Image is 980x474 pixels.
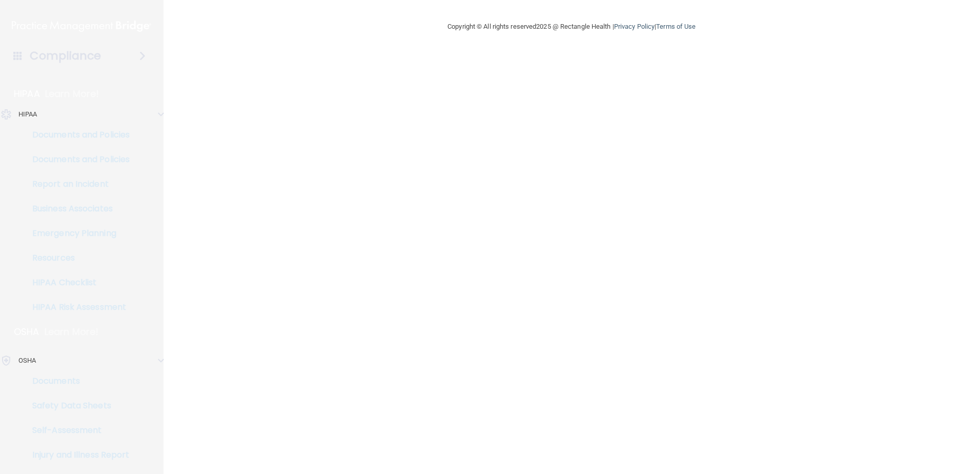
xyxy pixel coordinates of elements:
p: Learn More! [45,88,99,100]
p: Documents and Policies [7,130,147,140]
p: Emergency Planning [7,228,147,239]
div: Copyright © All rights reserved 2025 @ Rectangle Health | | [384,10,759,43]
p: Documents and Policies [7,154,147,165]
p: HIPAA [14,88,40,100]
p: HIPAA [18,108,37,121]
a: Privacy Policy [614,23,655,30]
p: HIPAA Risk Assessment [7,302,147,312]
img: PMB logo [12,16,151,36]
p: Self-Assessment [7,425,147,436]
p: Learn More! [45,326,99,338]
p: HIPAA Checklist [7,278,147,288]
a: Terms of Use [656,23,696,30]
p: Resources [7,253,147,263]
p: Safety Data Sheets [7,401,147,411]
p: Report an Incident [7,179,147,189]
p: Business Associates [7,204,147,214]
p: OSHA [14,326,39,338]
h4: Compliance [30,49,101,63]
p: Injury and Illness Report [7,450,147,460]
p: OSHA [18,354,36,367]
p: Documents [7,376,147,386]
